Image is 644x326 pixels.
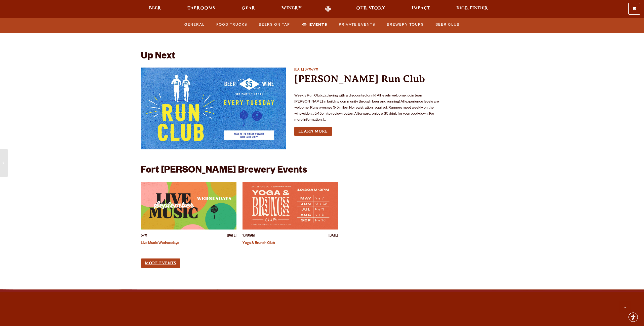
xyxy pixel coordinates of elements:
a: View event details [243,182,338,230]
a: View event details [141,68,286,149]
a: Beers on Tap [257,19,292,30]
a: Beer Club [433,19,462,30]
span: Taprooms [187,6,215,10]
span: 6PM-7PM [305,68,318,72]
span: Beer [149,6,161,10]
a: Live Music Wednesdays [141,241,179,245]
span: Winery [281,6,302,10]
h2: Fort [PERSON_NAME] Brewery Events [141,166,307,177]
a: View event details [141,182,236,230]
a: Odell Home [318,6,337,12]
a: Brewery Tours [385,19,426,30]
span: 5PM [141,234,147,239]
a: Events [300,19,330,30]
span: Gear [242,6,255,10]
a: Winery [278,6,305,12]
span: [DATE] [227,234,236,239]
div: Accessibility Menu [628,312,639,323]
a: Learn more about Odell Run Club [294,127,332,136]
a: General [182,19,207,30]
a: More Events (opens in a new window) [141,258,180,268]
span: Our Story [356,6,385,10]
a: Food Trucks [214,19,249,30]
a: Beer Finder [453,6,491,12]
a: Scroll to top [619,301,631,313]
a: Impact [408,6,433,12]
a: Yoga & Brunch Club [243,241,275,245]
h2: Up Next [141,51,175,62]
a: Beer [146,6,165,12]
a: Our Story [353,6,388,12]
span: Beer Finder [456,6,488,10]
a: Gear [238,6,259,12]
a: [PERSON_NAME] Run Club [294,73,425,84]
a: Private Events [337,19,377,30]
p: Weekly Run Club gathering with a discounted drink! All levels welcome. Join team [PERSON_NAME] in... [294,93,440,123]
a: Taprooms [184,6,218,12]
span: Impact [412,6,430,10]
span: [DATE] [329,234,338,239]
span: [DATE] [294,68,304,72]
span: 10:30AM [243,234,255,239]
